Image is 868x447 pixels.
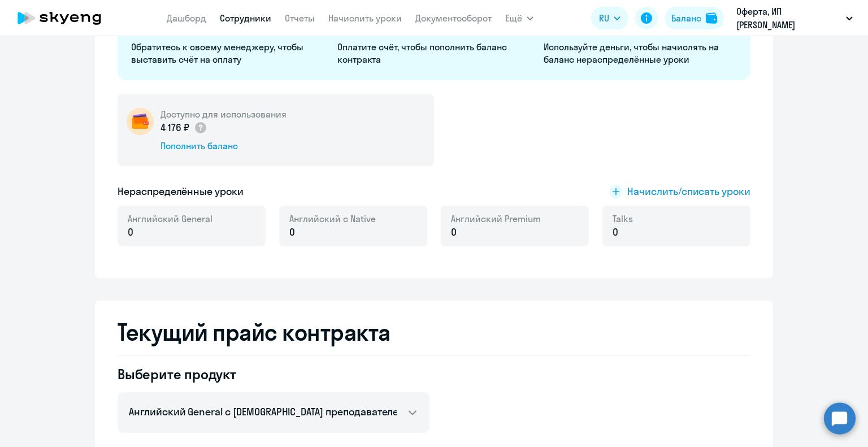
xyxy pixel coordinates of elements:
img: balance [706,12,717,24]
h2: Текущий прайс контракта [118,319,750,346]
h5: Доступно для использования [160,108,287,120]
div: Пополнить баланс [160,140,287,152]
span: 0 [289,225,295,240]
span: Начислить/списать уроки [627,184,750,199]
span: Ещё [505,11,522,25]
button: Ещё [505,7,533,29]
a: Дашборд [167,12,206,24]
span: 0 [451,225,457,240]
span: Talks [613,212,633,225]
button: Оферта, ИП [PERSON_NAME] [731,5,858,32]
button: Балансbalance [665,7,724,29]
h4: Выберите продукт [118,365,429,383]
button: RU [591,7,628,29]
a: Отчеты [285,12,315,24]
p: Оферта, ИП [PERSON_NAME] [736,5,841,32]
h5: Нераспределённые уроки [118,184,244,199]
img: wallet-circle.png [127,108,154,135]
span: Английский Premium [451,212,541,225]
span: Английский General [128,212,212,225]
p: Обратитесь к своему менеджеру, чтобы выставить счёт на оплату [131,41,324,66]
span: 0 [613,225,618,240]
a: Документооборот [415,12,492,24]
p: 4 176 ₽ [160,120,207,135]
a: Сотрудники [220,12,271,24]
div: Баланс [671,11,701,25]
p: Используйте деньги, чтобы начислять на баланс нераспределённые уроки [544,41,736,66]
span: RU [599,11,609,25]
p: Оплатите счёт, чтобы пополнить баланс контракта [337,41,530,66]
span: 0 [128,225,133,240]
a: Начислить уроки [328,12,402,24]
span: Английский с Native [289,212,376,225]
